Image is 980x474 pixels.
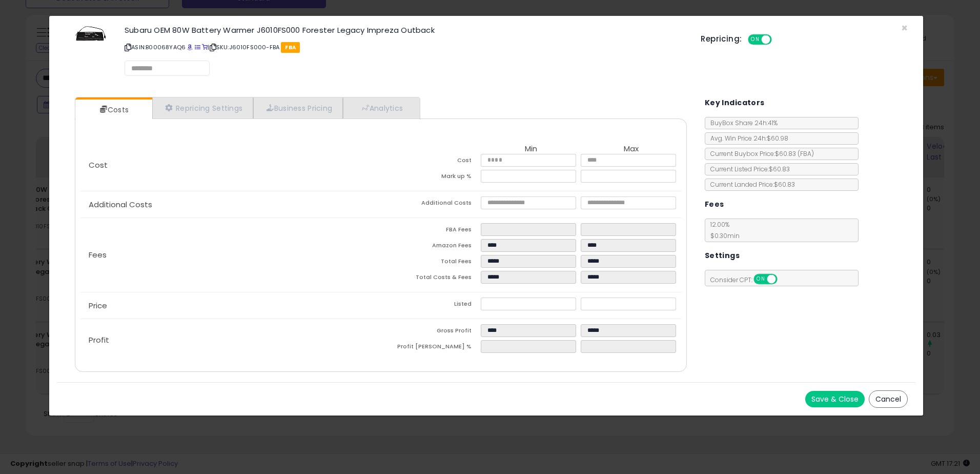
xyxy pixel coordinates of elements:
th: Max [581,145,681,154]
span: BuyBox Share 24h: 41% [705,118,778,127]
span: Avg. Win Price 24h: $60.98 [705,134,788,143]
p: Fees [80,251,381,259]
td: Mark up % [381,170,481,186]
button: Save & Close [805,391,865,407]
span: Current Listed Price: $60.83 [705,165,790,173]
h5: Repricing: [701,35,742,43]
p: Additional Costs [80,201,381,209]
td: Amazon Fees [381,239,481,255]
span: ON [754,275,767,284]
td: FBA Fees [381,223,481,239]
h5: Settings [705,249,740,262]
td: Gross Profit [381,324,481,340]
td: Total Costs & Fees [381,271,481,287]
h5: Key Indicators [705,96,765,109]
td: Total Fees [381,255,481,271]
span: Current Buybox Price: [705,149,814,158]
p: Profit [80,336,381,344]
a: Costs [75,100,151,120]
span: OFF [775,275,792,284]
span: FBA [281,42,300,53]
span: 12.00 % [705,220,740,240]
td: Listed [381,298,481,313]
span: $0.30 min [705,231,740,240]
span: × [901,21,908,35]
h5: Fees [705,198,724,211]
th: Min [481,145,581,154]
button: Cancel [869,390,908,408]
a: Repricing Settings [152,97,254,118]
a: Your listing only [202,43,208,51]
p: Price [80,302,381,310]
p: Cost [80,161,381,169]
span: ( FBA ) [798,149,814,158]
a: Analytics [343,97,419,118]
span: Consider CPT: [705,275,791,284]
span: Current Landed Price: $60.83 [705,180,795,189]
span: ON [749,35,762,44]
td: Cost [381,154,481,170]
a: BuyBox page [187,43,193,51]
a: All offer listings [195,43,200,51]
span: OFF [770,35,787,44]
td: Profit [PERSON_NAME] % [381,340,481,356]
span: $60.83 [775,149,814,158]
td: Additional Costs [381,196,481,212]
a: Business Pricing [253,97,343,118]
p: ASIN: B00068YAQ6 | SKU: J6010FS000-FBA [125,39,685,55]
img: 41kv0nze5dL._SL60_.jpg [75,26,106,41]
h3: Subaru OEM 80W Battery Warmer J6010FS000 Forester Legacy Impreza Outback [125,26,685,34]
